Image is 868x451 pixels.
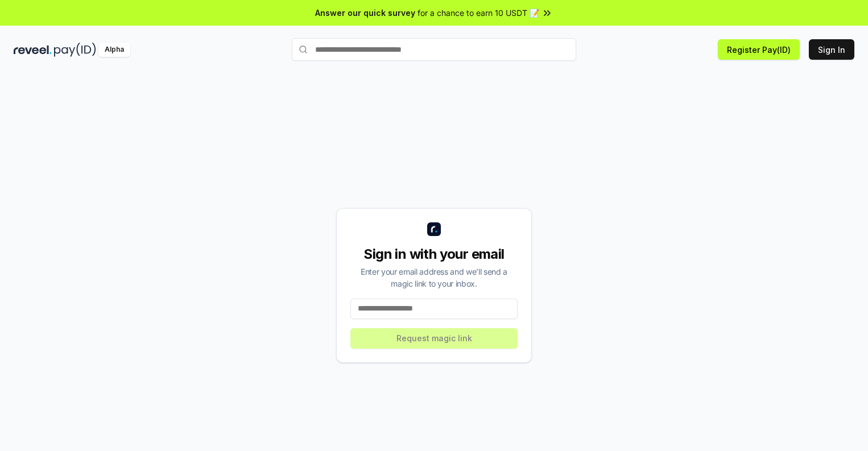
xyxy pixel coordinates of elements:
button: Sign In [809,39,854,60]
img: pay_id [54,43,96,57]
span: for a chance to earn 10 USDT 📝 [418,7,539,19]
div: Sign in with your email [350,245,518,263]
button: Register Pay(ID) [718,39,800,60]
div: Enter your email address and we’ll send a magic link to your inbox. [350,266,518,289]
img: reveel_dark [14,43,52,57]
div: Alpha [98,43,130,57]
span: Answer our quick survey [315,7,415,19]
img: logo_small [427,222,441,236]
